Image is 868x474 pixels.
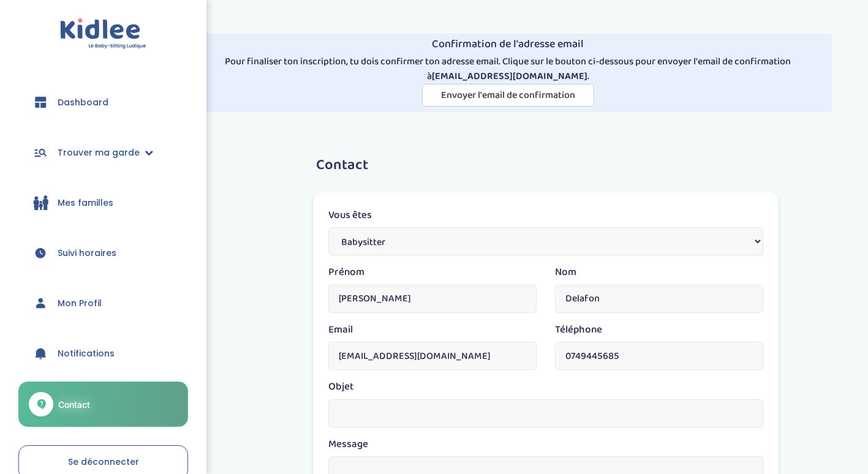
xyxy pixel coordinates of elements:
[328,265,364,280] label: Prénom
[441,88,575,103] span: Envoyer l'email de confirmation
[58,347,115,360] span: Notifications
[432,69,587,84] strong: [EMAIL_ADDRESS][DOMAIN_NAME]
[18,181,188,225] a: Mes familles
[328,322,353,338] label: Email
[328,437,368,453] label: Message
[58,297,102,310] span: Mon Profil
[58,398,90,411] span: Contact
[189,39,827,51] h4: Confirmation de l'adresse email
[60,18,146,50] img: logo.svg
[58,197,113,209] span: Mes familles
[328,208,372,224] label: Vous êtes
[58,96,108,109] span: Dashboard
[316,157,788,173] h3: Contact
[68,456,139,468] span: Se déconnecter
[189,55,827,84] p: Pour finaliser ton inscription, tu dois confirmer ton adresse email. Clique sur le bouton ci-dess...
[555,265,576,280] label: Nom
[422,84,594,107] button: Envoyer l'email de confirmation
[18,331,188,375] a: Notifications
[18,281,188,325] a: Mon Profil
[18,80,188,124] a: Dashboard
[58,146,140,159] span: Trouver ma garde
[18,231,188,275] a: Suivi horaires
[18,130,188,175] a: Trouver ma garde
[328,379,353,395] label: Objet
[58,247,116,260] span: Suivi horaires
[18,382,188,427] a: Contact
[555,322,602,338] label: Téléphone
